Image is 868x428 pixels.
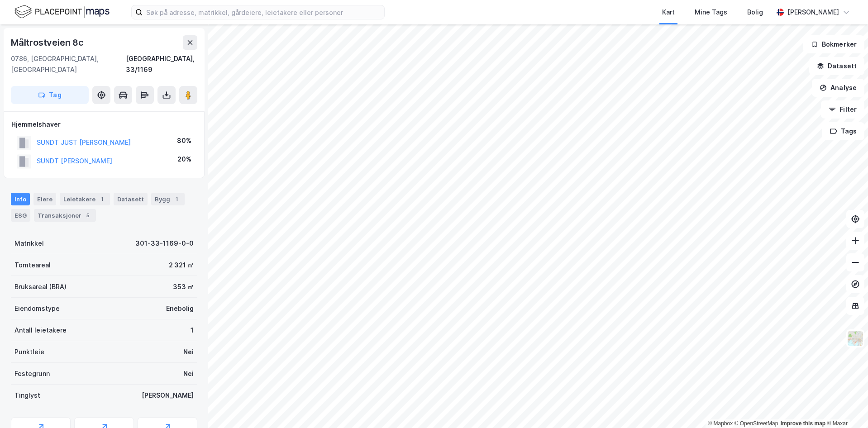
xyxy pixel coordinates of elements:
div: Tinglyst [14,390,40,401]
div: Mine Tags [695,7,727,18]
button: Bokmerker [803,35,864,53]
div: [PERSON_NAME] [787,7,839,18]
button: Filter [821,100,864,119]
div: Punktleie [14,347,44,357]
button: Datasett [809,57,864,75]
div: Kart [662,7,675,18]
div: Bruksareal (BRA) [14,281,67,292]
div: 80% [177,135,191,146]
div: 2 321 ㎡ [169,260,194,271]
div: Leietakere [60,193,110,205]
button: Tags [822,122,864,140]
a: Mapbox [708,420,733,427]
img: logo.f888ab2527a4732fd821a326f86c7f29.svg [14,4,110,20]
a: Improve this map [781,420,825,427]
div: Nei [183,368,194,379]
button: Analyse [812,79,864,97]
input: Søk på adresse, matrikkel, gårdeiere, leietakere eller personer [143,5,384,19]
div: Hjemmelshaver [11,119,197,130]
div: 301-33-1169-0-0 [135,238,194,249]
div: Tomteareal [14,260,51,271]
div: Eiere [33,193,56,205]
div: ESG [11,209,30,222]
div: [PERSON_NAME] [142,390,194,401]
div: 1 [172,195,181,204]
div: Festegrunn [14,368,50,379]
div: 0786, [GEOGRAPHIC_DATA], [GEOGRAPHIC_DATA] [11,53,126,75]
iframe: Chat Widget [823,385,868,428]
div: Datasett [114,193,148,205]
div: Kontrollprogram for chat [823,385,868,428]
div: Enebolig [166,303,194,314]
div: Antall leietakere [14,325,67,336]
div: Bolig [747,7,763,18]
div: 353 ㎡ [173,281,194,292]
div: Transaksjoner [34,209,96,222]
div: Matrikkel [14,238,44,249]
div: Bygg [151,193,185,205]
div: Info [11,193,30,205]
div: 5 [83,211,92,220]
img: Z [847,330,864,347]
div: [GEOGRAPHIC_DATA], 33/1169 [126,53,197,75]
button: Tag [11,86,89,104]
div: 1 [97,195,106,204]
div: Nei [183,347,194,357]
div: 1 [191,325,194,336]
div: 20% [177,154,191,165]
div: Måltrostveien 8c [11,35,86,50]
div: Eiendomstype [14,303,60,314]
a: OpenStreetMap [734,420,778,427]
